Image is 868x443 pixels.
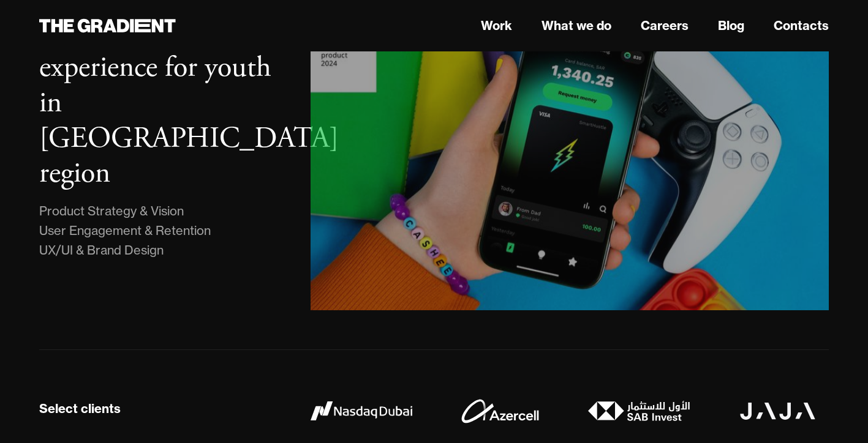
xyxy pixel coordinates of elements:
img: Nasdaq Dubai logo [311,401,413,420]
a: Work [481,17,512,35]
a: Contacts [774,17,829,35]
img: SAB Invest [588,401,690,420]
a: Blog [718,17,744,35]
a: What we do [542,17,611,35]
div: Select clients [39,401,121,417]
a: Careers [641,17,689,35]
h3: Reimagining banking experience for youth in [GEOGRAPHIC_DATA] region [39,14,339,192]
div: Product Strategy & Vision User Engagement & Retention UX/UI & Brand Design [39,201,211,260]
